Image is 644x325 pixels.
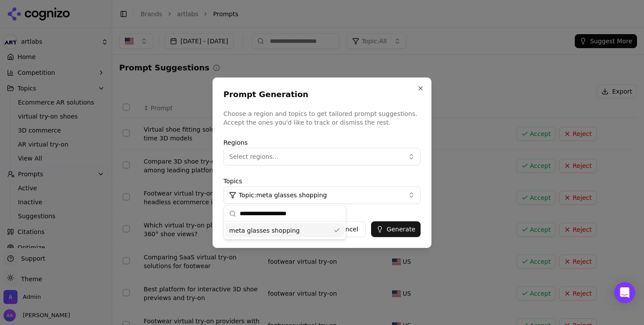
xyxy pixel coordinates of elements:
label: Topics [223,178,242,185]
span: Topic: meta glasses shopping [239,191,327,199]
p: Choose a region and topics to get tailored prompt suggestions. Accept the ones you'd like to trac... [223,109,421,127]
label: Regions [223,139,248,146]
h2: Prompt Generation [223,88,421,101]
button: Cancel [330,221,365,237]
button: Generate [371,221,421,237]
span: meta glasses shopping [229,226,300,235]
span: Select regions... [229,152,279,161]
div: Suggestions [224,222,346,239]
